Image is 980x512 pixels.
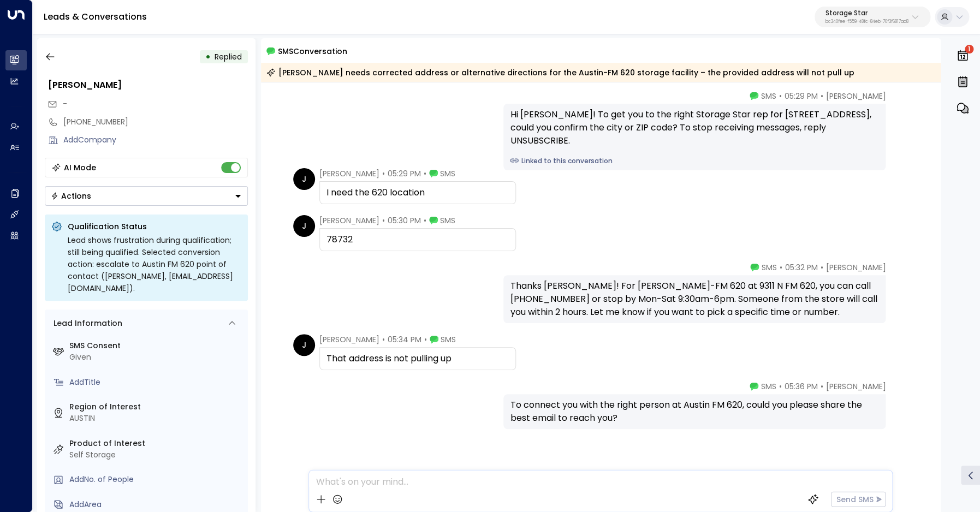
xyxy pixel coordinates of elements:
[69,449,243,461] div: Self Storage
[63,134,248,146] div: AddCompany
[825,262,886,273] span: [PERSON_NAME]
[785,262,817,273] span: 05:32 PM
[825,381,886,392] span: [PERSON_NAME]
[69,340,243,352] label: SMS Consent
[890,262,912,284] img: 120_headshot.jpg
[784,91,817,102] span: 05:29 PM
[779,91,781,102] span: •
[510,156,879,166] a: Linked to this conversation
[382,215,385,226] span: •
[815,7,930,27] button: Storage Starbc340fee-f559-48fc-84eb-70f3f6817ad8
[69,499,243,510] div: AddArea
[45,186,248,206] div: Button group with a nested menu
[953,44,972,68] button: 1
[293,215,315,237] div: J
[440,215,455,226] span: SMS
[965,45,973,53] span: 1
[820,381,823,392] span: •
[69,377,243,388] div: AddTitle
[510,108,879,147] div: Hi [PERSON_NAME]! To get you to the right Storage Star rep for [STREET_ADDRESS], could you confir...
[63,98,67,109] span: -
[45,186,248,206] button: Actions
[326,352,509,365] div: That address is not pulling up
[44,10,147,23] a: Leads & Conversations
[820,262,823,273] span: •
[69,401,243,413] label: Region of Interest
[510,398,879,425] div: To connect you with the right person at Austin FM 620, could you please share the best email to r...
[319,334,379,345] span: [PERSON_NAME]
[820,91,823,102] span: •
[424,334,427,345] span: •
[825,10,908,16] p: Storage Star
[293,168,315,190] div: J
[441,334,456,345] span: SMS
[424,168,426,179] span: •
[388,168,421,179] span: 05:29 PM
[69,474,243,485] div: AddNo. of People
[326,186,509,199] div: I need the 620 location
[825,91,886,102] span: [PERSON_NAME]
[388,215,421,226] span: 05:30 PM
[69,352,243,363] div: Given
[48,79,248,92] div: [PERSON_NAME]
[424,215,426,226] span: •
[68,234,241,294] div: Lead shows frustration during qualification; still being qualified. Selected conversion action: e...
[266,67,854,78] div: [PERSON_NAME] needs corrected address or alternative directions for the Austin-FM 620 storage fac...
[50,318,122,329] div: Lead Information
[205,47,211,67] div: •
[64,162,96,173] div: AI Mode
[890,91,912,112] img: 120_headshot.jpg
[293,334,315,356] div: J
[779,381,781,392] span: •
[319,168,379,179] span: [PERSON_NAME]
[510,279,879,319] div: Thanks [PERSON_NAME]! For [PERSON_NAME]-FM 620 at 9311 N FM 620, you can call [PHONE_NUMBER] or s...
[784,381,817,392] span: 05:36 PM
[326,233,509,246] div: 78732
[761,91,776,102] span: SMS
[825,20,908,24] p: bc340fee-f559-48fc-84eb-70f3f6817ad8
[382,168,385,179] span: •
[890,381,912,403] img: 120_headshot.jpg
[761,262,776,273] span: SMS
[440,168,455,179] span: SMS
[68,221,241,232] p: Qualification Status
[388,334,421,345] span: 05:34 PM
[278,45,347,57] span: SMS Conversation
[779,262,782,273] span: •
[69,413,243,424] div: AUSTIN
[69,438,243,449] label: Product of Interest
[63,116,248,128] div: [PHONE_NUMBER]
[382,334,385,345] span: •
[215,51,242,62] span: Replied
[51,191,91,201] div: Actions
[319,215,379,226] span: [PERSON_NAME]
[761,381,776,392] span: SMS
